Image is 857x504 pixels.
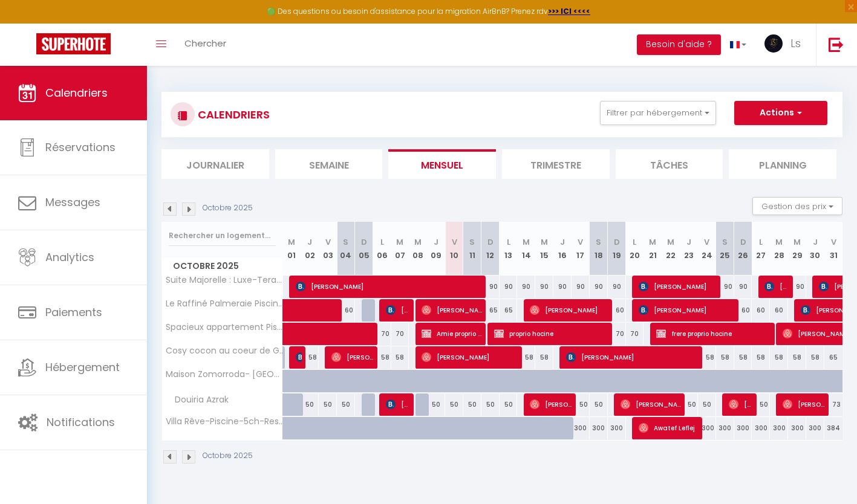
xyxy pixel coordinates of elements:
img: logout [829,37,844,52]
span: proprio hocine [494,322,609,345]
span: Douiria Azrak [164,393,232,407]
a: Chercher [175,24,235,66]
div: 50 [481,393,500,416]
span: Analytics [45,250,94,265]
li: Tâches [616,149,723,179]
th: 07 [391,222,409,276]
th: 05 [355,222,373,276]
li: Journalier [161,149,269,179]
span: [PERSON_NAME] [621,393,681,416]
div: 300 [770,417,788,439]
abbr: M [523,236,530,248]
p: Octobre 2025 [203,450,253,462]
div: 70 [626,323,644,345]
span: Awatef Leflej [639,416,699,439]
span: Calendriers [45,85,108,100]
span: Amie proprio Hocine [422,322,482,345]
span: Octobre 2025 [162,257,282,275]
div: 65 [824,346,842,369]
th: 18 [590,222,608,276]
th: 23 [680,222,698,276]
div: 58 [734,346,752,369]
div: 300 [788,417,806,439]
abbr: V [578,236,583,248]
div: 90 [500,276,518,298]
button: Filtrer par hébergement [600,101,716,125]
div: 58 [752,346,770,369]
th: 29 [788,222,806,276]
span: [PERSON_NAME] [296,275,483,298]
div: 300 [698,417,716,439]
div: 90 [572,276,590,298]
button: Gestion des prix [752,197,842,215]
input: Rechercher un logement... [169,225,276,247]
span: Villa Rêve-Piscine-5ch-Residence privée [164,417,285,426]
div: 50 [319,393,337,416]
abbr: M [288,236,295,248]
abbr: M [649,236,656,248]
th: 09 [427,222,445,276]
abbr: M [793,236,801,248]
div: 384 [824,417,842,439]
abbr: M [667,236,674,248]
span: Maison Zomorroda- [GEOGRAPHIC_DATA]-Détente [164,370,285,379]
div: 58 [788,346,806,369]
th: 25 [716,222,734,276]
span: Mehrdad Hoodeh [296,346,302,369]
div: 300 [734,417,752,439]
abbr: M [414,236,422,248]
div: 58 [535,346,553,369]
div: 50 [445,393,463,416]
th: 10 [445,222,463,276]
abbr: L [759,236,763,248]
div: 60 [734,299,752,321]
div: 50 [463,393,481,416]
abbr: J [813,236,818,248]
th: 27 [752,222,770,276]
span: [PERSON_NAME] [783,393,825,416]
div: 50 [427,393,445,416]
th: 21 [644,222,662,276]
span: [PERSON_NAME] [386,393,410,416]
abbr: M [541,236,548,248]
span: Chercher [184,37,226,50]
div: 90 [788,276,806,298]
div: 50 [572,393,590,416]
th: 12 [481,222,500,276]
img: Super Booking [36,33,111,54]
span: [PERSON_NAME] [422,346,518,369]
span: frere proprio hocine [656,322,771,345]
div: 50 [500,393,518,416]
span: [PERSON_NAME] [566,346,699,369]
div: 58 [716,346,734,369]
span: Paiements [45,305,102,320]
div: 90 [553,276,572,298]
abbr: V [452,236,457,248]
div: 50 [590,393,608,416]
button: Besoin d'aide ? [637,34,721,55]
div: 60 [770,299,788,321]
span: [PERSON_NAME] [764,275,789,298]
abbr: L [380,236,384,248]
span: Suite Majorelle : Luxe-Terasse-Parking privée [164,276,285,285]
div: 50 [752,393,770,416]
abbr: J [686,236,691,248]
img: ... [764,34,783,53]
th: 17 [572,222,590,276]
div: 58 [698,346,716,369]
div: 90 [535,276,553,298]
div: 60 [752,299,770,321]
div: 90 [590,276,608,298]
th: 30 [806,222,824,276]
div: 58 [806,346,824,369]
span: [PERSON_NAME] [530,393,572,416]
th: 11 [463,222,481,276]
div: 90 [734,276,752,298]
button: Actions [734,101,827,125]
th: 15 [535,222,553,276]
th: 26 [734,222,752,276]
div: 70 [608,323,626,345]
abbr: S [469,236,475,248]
th: 01 [283,222,301,276]
th: 14 [517,222,535,276]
